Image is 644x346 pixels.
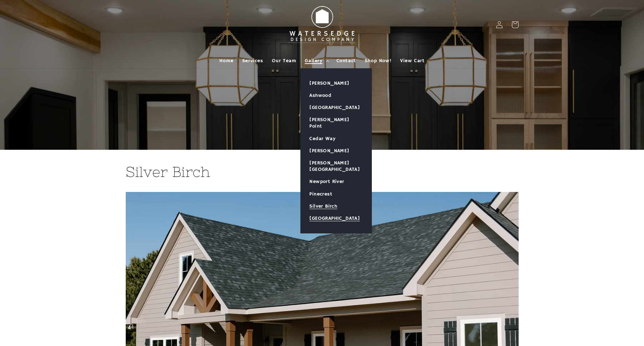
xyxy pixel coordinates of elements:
a: [GEOGRAPHIC_DATA] [301,102,371,114]
a: Cedar Way [301,133,371,145]
a: [PERSON_NAME] [301,77,371,89]
a: Shop Now! [360,53,396,68]
a: Services [238,53,268,68]
summary: Gallery [300,53,332,68]
h2: Silver Birch [126,163,519,181]
span: Home [219,58,233,64]
a: [GEOGRAPHIC_DATA] [301,212,371,224]
a: Silver Birch [301,200,371,212]
a: [PERSON_NAME] [301,145,371,157]
a: Our Team [268,53,301,68]
span: Gallery [305,58,322,64]
a: Ashwood [301,89,371,102]
span: View Cart [400,58,424,64]
a: Home [215,53,238,68]
span: Our Team [272,58,296,64]
span: Services [242,58,263,64]
a: View Cart [396,53,429,68]
a: Contact [332,53,360,68]
a: [PERSON_NAME][GEOGRAPHIC_DATA] [301,157,371,176]
span: Contact [336,58,356,64]
a: [PERSON_NAME] Point [301,114,371,132]
img: Watersedge Design Co [283,3,361,47]
span: Shop Now! [365,58,391,64]
a: Pinecrest [301,188,371,200]
a: Newport River [301,176,371,188]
